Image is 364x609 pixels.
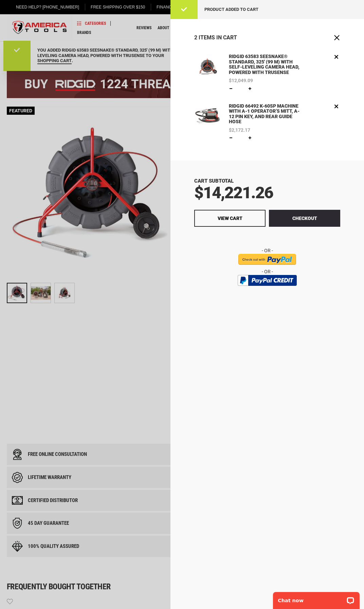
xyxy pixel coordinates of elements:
[194,183,273,202] span: $14,221.26
[194,53,221,79] img: RIDGID 63583 SEESNAKE® STANDARD, 325' (99 M) WITH SELF-LEVELING CAMERA HEAD, POWERED WITH TRUSENSE
[194,103,221,129] img: RIDGID 66492 K-60SP MACHINE WITH A-1 OPERATOR’S MITT, A-12 PIN KEY, AND REAR GUIDE HOSE
[194,34,197,41] span: 2
[194,53,221,92] a: RIDGID 63583 SEESNAKE® STANDARD, 325' (99 M) WITH SELF-LEVELING CAMERA HEAD, POWERED WITH TRUSENSE
[269,210,340,227] button: Checkout
[269,588,364,609] iframe: LiveChat chat widget
[242,288,293,295] img: btn_bml_text.png
[194,210,266,227] a: View Cart
[227,53,305,76] a: RIDGID 63583 SEESNAKE® STANDARD, 325' (99 M) WITH SELF-LEVELING CAMERA HEAD, POWERED WITH TRUSENSE
[218,216,242,221] span: View Cart
[227,103,305,126] a: RIDGID 66492 K-60SP MACHINE WITH A-1 OPERATOR’S MITT, A-12 PIN KEY, AND REAR GUIDE HOSE
[199,34,237,41] span: Items in Cart
[229,78,253,83] span: $12,049.09
[204,7,258,12] span: Product added to cart
[194,178,234,184] span: Cart Subtotal
[194,103,221,142] a: RIDGID 66492 K-60SP MACHINE WITH A-1 OPERATOR’S MITT, A-12 PIN KEY, AND REAR GUIDE HOSE
[333,34,340,41] button: Close
[229,128,250,132] span: $2,172.17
